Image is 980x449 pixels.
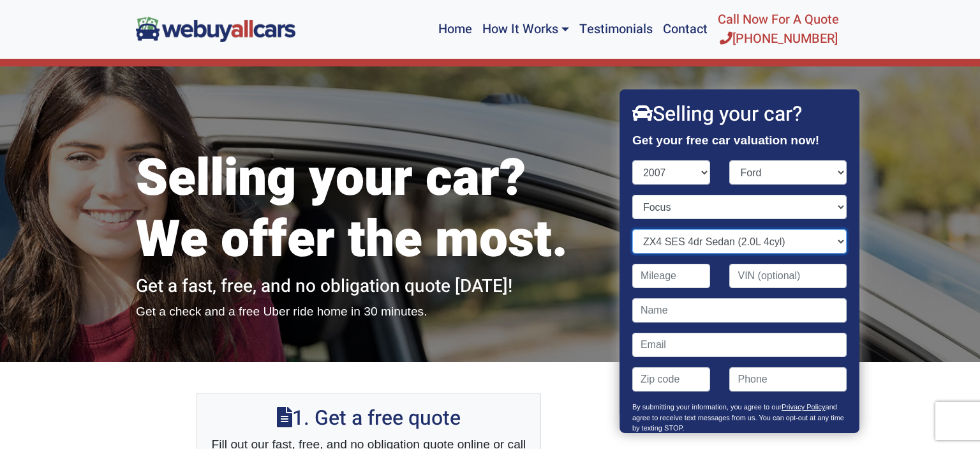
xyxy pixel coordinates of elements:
[574,5,658,54] a: Testimonials
[632,402,847,440] p: By submitting your information, you agree to our and agree to receive text messages from us. You ...
[433,5,477,54] a: Home
[632,367,711,392] input: Zip code
[658,5,713,54] a: Contact
[632,298,847,323] input: Name
[210,406,528,430] h2: 1. Get a free quote
[477,5,574,54] a: How It Works
[136,148,602,271] h1: Selling your car? We offer the most.
[713,5,844,54] a: Call Now For A Quote[PHONE_NUMBER]
[136,17,295,42] img: We Buy All Cars in NJ logo
[782,403,825,411] a: Privacy Policy
[632,333,847,357] input: Email
[136,303,602,321] p: Get a check and a free Uber ride home in 30 minutes.
[632,133,819,147] strong: Get your free car valuation now!
[632,264,711,288] input: Mileage
[730,264,847,288] input: VIN (optional)
[136,276,602,298] h2: Get a fast, free, and no obligation quote [DATE]!
[632,102,847,126] h2: Selling your car?
[730,367,847,392] input: Phone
